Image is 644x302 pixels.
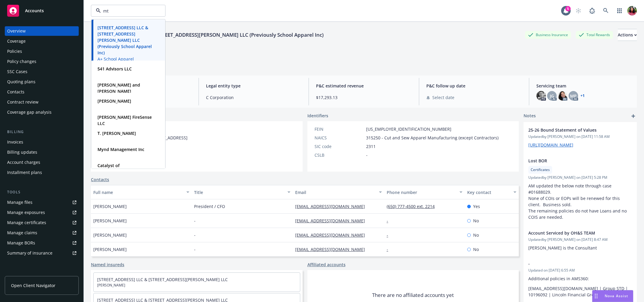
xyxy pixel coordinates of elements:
[467,189,510,195] div: Key contact
[192,185,292,199] button: Title
[194,246,196,252] span: -
[5,107,79,117] a: Coverage gap analysis
[528,237,632,242] span: Updated by [PERSON_NAME] on [DATE] 8:47 AM
[580,94,585,98] a: +1
[7,36,26,46] div: Coverage
[307,261,346,268] a: Affiliated accounts
[473,203,480,209] span: Yes
[524,225,637,256] div: Account Serviced by OH&S TEAMUpdatedby [PERSON_NAME] on [DATE] 8:47 AM[PERSON_NAME] is the Consul...
[97,25,152,56] strong: [STREET_ADDRESS] LLC & [STREET_ADDRESS][PERSON_NAME] LLC (Previously School Apparel Inc)
[293,185,384,199] button: Email
[5,158,79,167] a: Account charges
[194,203,225,209] span: President / CFO
[550,93,554,99] span: JG
[7,158,40,167] div: Account charges
[366,135,499,141] span: 315250 - Cut and Sew Apparel Manufacturing (except Contractors)
[93,218,127,224] span: [PERSON_NAME]
[473,232,479,238] span: No
[387,232,393,238] a: -
[528,134,632,139] span: Updated by [PERSON_NAME] on [DATE] 11:58 AM
[387,246,393,252] a: -
[528,175,632,180] span: Updated by [PERSON_NAME] on [DATE] 5:28 PM
[5,57,79,66] a: Policy changes
[7,26,26,36] div: Overview
[524,153,637,225] div: Lost BORCertificatesUpdatedby [PERSON_NAME] on [DATE] 5:28 PMAM updated the below note through ca...
[558,91,567,101] img: photo
[524,113,536,120] span: Notes
[97,130,136,136] strong: T. [PERSON_NAME]
[627,6,637,16] img: photo
[528,183,632,220] p: AM updated the below note through case #01688029. None of COIs or EOPs will be renewed for this c...
[5,137,79,147] a: Invoices
[7,87,24,97] div: Contacts
[7,248,52,258] div: Summary of insurance
[528,285,632,298] p: [EMAIL_ADDRESS][DOMAIN_NAME] | Group STD | 10196092 | Lincoln Financial Group | [DATE]
[600,5,612,17] a: Search
[315,135,364,141] div: NAICS
[7,77,35,87] div: Quoting plans
[194,232,196,238] span: -
[315,126,364,132] div: FEIN
[5,189,79,195] div: Tools
[536,83,632,89] span: Servicing team
[525,31,571,38] div: Business Insurance
[524,122,637,153] div: 25-26 Bound Statement of ValuesUpdatedby [PERSON_NAME] on [DATE] 11:58 AM[URL][DOMAIN_NAME]
[93,232,127,238] span: [PERSON_NAME]
[5,208,79,217] a: Manage exposures
[7,228,37,238] div: Manage claims
[5,270,79,276] div: Analytics hub
[372,292,454,299] span: There are no affiliated accounts yet
[5,67,79,76] a: SSC Cases
[5,87,79,97] a: Contacts
[528,158,617,164] span: Lost BOR
[531,167,550,172] span: Certificates
[5,147,79,157] a: Billing updates
[295,246,370,252] a: [EMAIL_ADDRESS][DOMAIN_NAME]
[93,203,127,209] span: [PERSON_NAME]
[91,31,326,39] div: [STREET_ADDRESS] LLC & [STREET_ADDRESS][PERSON_NAME] LLC (Previously School Apparel Inc)
[614,5,626,17] a: Switch app
[5,2,79,19] a: Accounts
[630,113,637,120] a: add
[150,135,188,141] span: [STREET_ADDRESS]
[5,129,79,135] div: Billing
[206,94,302,101] span: C Corporation
[97,56,158,62] span: A+ School Apparel
[384,185,465,199] button: Phone number
[528,261,617,267] span: -
[592,290,600,302] div: Drag to move
[5,77,79,87] a: Quoting plans
[7,67,27,76] div: SSC Cases
[387,218,393,224] a: -
[25,8,44,13] span: Accounts
[528,230,617,236] span: Account Serviced by OH&S TEAM
[5,198,79,207] a: Manage files
[97,98,131,104] strong: [PERSON_NAME]
[7,218,46,227] div: Manage certificates
[7,107,52,117] div: Coverage gap analysis
[5,47,79,56] a: Policies
[5,218,79,227] a: Manage certificates
[11,282,55,289] span: Open Client Navigator
[93,189,183,195] div: Full name
[97,66,132,72] strong: 541 Advisors LLC
[528,142,573,148] a: [URL][DOMAIN_NAME]
[295,189,375,195] div: Email
[7,238,35,248] div: Manage BORs
[307,113,328,119] span: Identifiers
[387,204,439,209] a: (650) 777-4500 ext. 2214
[97,163,149,187] strong: Catalyst of [GEOGRAPHIC_DATA] and [GEOGRAPHIC_DATA] counties
[5,26,79,36] a: Overview
[97,277,228,282] a: [STREET_ADDRESS] LLC & [STREET_ADDRESS][PERSON_NAME] LLC
[473,246,479,252] span: No
[91,176,109,183] a: Contacts
[7,208,45,217] div: Manage exposures
[97,82,140,94] strong: [PERSON_NAME] and [PERSON_NAME]
[5,238,79,248] a: Manage BORs
[592,290,633,302] button: Nova Assist
[101,8,153,14] input: Filter by keyword
[5,228,79,238] a: Manage claims
[473,218,479,224] span: No
[618,29,637,41] button: Actions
